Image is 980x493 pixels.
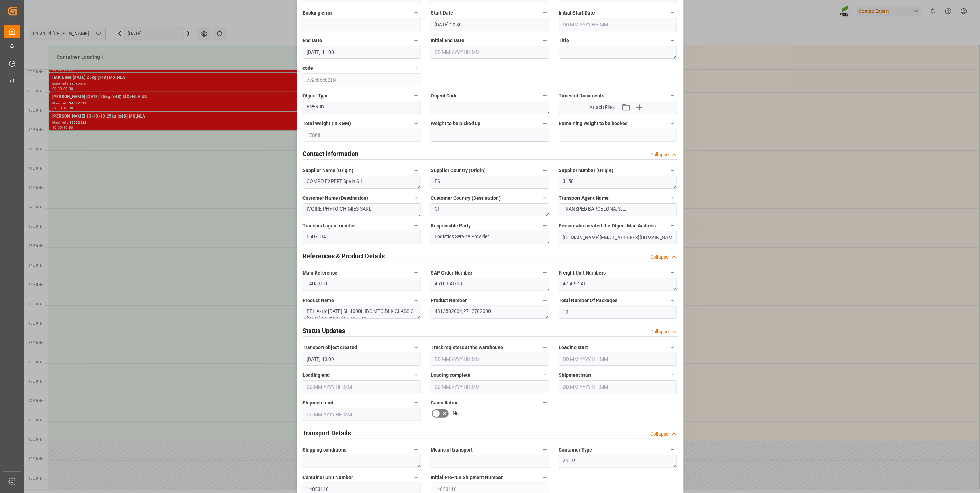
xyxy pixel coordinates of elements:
[303,149,359,158] h2: Contact Information
[540,343,549,352] button: Truck registers at the warehouse
[412,166,421,175] button: Supplier Name (Origin)
[559,37,569,44] span: Title
[559,195,609,202] span: Transport Agent Name
[303,101,421,114] textarea: Pre-Run
[303,222,356,230] span: Transport agent number
[431,18,549,31] input: DD.MM.YYYY HH:MM
[412,119,421,128] button: Total Weight (in KGM)
[540,166,549,175] button: Supplier Country (Origin)
[303,297,334,304] span: Product Name
[303,203,421,216] textarea: IVOIRE PHYTO-CHIMIES SARL
[431,353,549,366] input: DD.MM.YYYY HH:MM
[540,36,549,45] button: Initial End Date
[412,398,421,407] button: Shipment end
[303,344,357,351] span: Transport object created
[668,343,677,352] button: Loading start
[559,278,678,291] textarea: 47589753
[431,446,473,454] span: Means of transport
[431,297,467,304] span: Product Number
[540,119,549,128] button: Weight to be picked up
[431,344,503,351] span: Truck registers at the warehouse
[412,221,421,230] button: Transport agent number
[651,253,669,261] div: Collapse
[668,371,677,380] button: Shipment start
[559,455,678,468] textarea: 20GP
[540,371,549,380] button: Loading complete
[431,380,549,393] input: DD.MM.YYYY HH:MM
[452,410,459,417] span: No
[668,194,677,203] button: Transport Agent Name
[431,195,501,202] span: Customer Country (Destination)
[540,221,549,230] button: Responsible Party
[303,269,338,277] span: Main Reference
[303,167,354,174] span: Supplier Name (Origin)
[431,120,480,127] span: Weight to be picked up
[540,398,549,407] button: Cancellation
[540,194,549,203] button: Customer Country (Destination)
[668,445,677,454] button: Container Type
[651,328,669,335] div: Collapse
[303,428,351,438] h2: Transport Details
[668,268,677,277] button: Freight Unit Numbers
[303,231,421,244] textarea: 6607134
[540,445,549,454] button: Means of transport
[412,445,421,454] button: Shipping conditions
[303,380,421,393] input: DD.MM.YYYY HH:MM
[303,372,330,379] span: Loading end
[668,221,677,230] button: Person who created the Object Mail Address
[431,399,459,407] span: Cancellation
[412,473,421,482] button: Container Unit Number
[412,296,421,305] button: Product Name
[412,8,421,17] button: Booking error
[412,268,421,277] button: Main Reference
[303,408,421,421] input: DD.MM.YYYY HH:MM
[431,167,486,174] span: Supplier Country (Origin)
[431,176,549,189] textarea: ES
[303,278,421,291] textarea: 14053110
[668,166,677,175] button: Supplier number (Origin)
[559,92,605,100] span: Timeslot Documents
[540,296,549,305] button: Product Number
[431,203,549,216] textarea: CI
[303,353,421,366] input: DD.MM.YYYY HH:MM
[303,9,333,17] span: Booking error
[668,119,677,128] button: Remaining weight to be booked
[559,18,678,31] input: DD.MM.YYYY HH:MM
[303,92,329,100] span: Object Type
[412,64,421,73] button: code
[431,269,472,277] span: SAP Order Number
[412,91,421,100] button: Object Type
[540,91,549,100] button: Object Code
[431,9,453,17] span: Start Date
[431,278,549,291] textarea: 4510363708
[431,46,549,59] input: DD.MM.YYYY HH:MM
[668,91,677,100] button: Timeslot Documents
[559,446,592,454] span: Container Type
[559,176,678,189] textarea: 3150
[303,65,314,72] span: code
[559,222,656,230] span: Person who created the Object Mail Address
[431,92,458,100] span: Object Code
[559,353,678,366] input: DD.MM.YYYY HH:MM
[559,203,678,216] textarea: TRANSPED BARCELONA, S.L.
[651,151,669,158] div: Collapse
[668,296,677,305] button: Total Number Of Packages
[412,194,421,203] button: Customer Name (Destination)
[303,251,385,261] h2: References & Product Details
[651,430,669,438] div: Collapse
[559,297,618,304] span: Total Number Of Packages
[412,343,421,352] button: Transport object created
[303,326,345,335] h2: Status Updates
[559,9,595,17] span: Initial Start Date
[412,371,421,380] button: Loading end
[540,473,549,482] button: Initial Pre-run Shipment Number
[668,36,677,45] button: Title
[303,46,421,59] input: DD.MM.YYYY HH:MM
[589,104,615,111] span: Attach Files
[559,372,592,379] span: Shipment start
[303,474,353,481] span: Container Unit Number
[431,37,464,44] span: Initial End Date
[431,474,503,481] span: Initial Pre-run Shipment Number
[431,306,549,319] textarea: 4313802004;2712702000
[559,344,588,351] span: Loading start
